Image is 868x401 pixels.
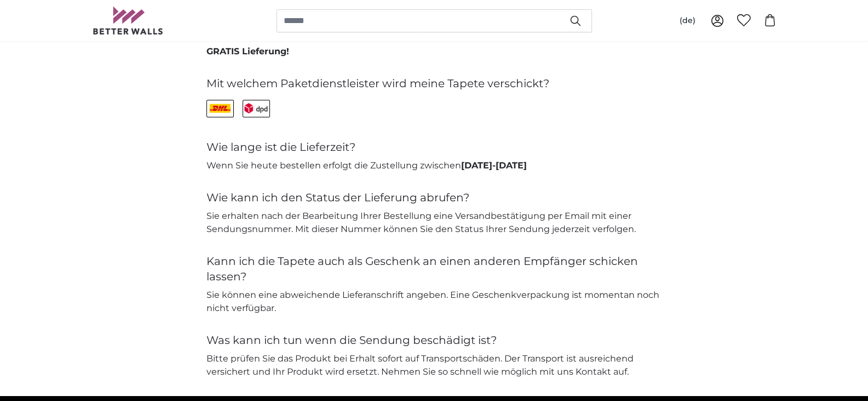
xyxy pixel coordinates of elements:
[206,210,662,236] p: Sie erhalten nach der Bearbeitung Ihrer Bestellung eine Versandbestätigung per Email mit einer Se...
[243,103,269,113] img: DPD
[206,253,662,284] h4: Kann ich die Tapete auch als Geschenk an einen anderen Empfänger schicken lassen?
[461,160,527,171] b: -
[496,160,527,171] span: [DATE]
[207,103,233,113] img: DHL
[206,46,289,57] span: GRATIS Lieferung!
[206,332,662,348] h4: Was kann ich tun wenn die Sendung beschädigt ist?
[461,160,492,171] span: [DATE]
[206,352,662,379] p: Bitte prüfen Sie das Produkt bei Erhalt sofort auf Transportschäden. Der Transport ist ausreichen...
[93,7,164,35] img: Betterwalls
[206,289,662,315] p: Sie können eine abweichende Lieferanschrift angeben. Eine Geschenkverpackung ist momentan noch ni...
[206,159,662,172] p: Wenn Sie heute bestellen erfolgt die Zustellung zwischen
[206,76,662,91] h4: Mit welchem Paketdienstleister wird meine Tapete verschickt?
[206,139,662,155] h4: Wie lange ist die Lieferzeit?
[671,11,704,31] button: (de)
[206,190,662,205] h4: Wie kann ich den Status der Lieferung abrufen?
